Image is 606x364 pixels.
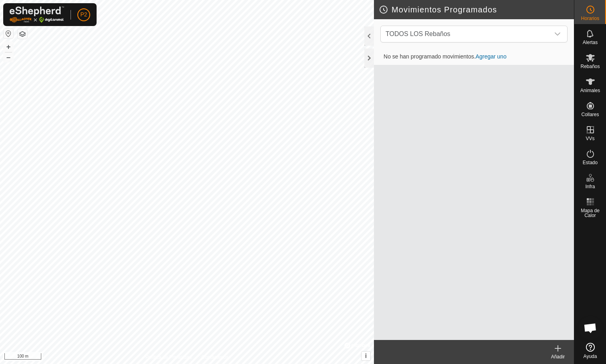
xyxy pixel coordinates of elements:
[362,352,370,360] button: i
[583,160,598,165] span: Estado
[377,53,513,60] span: No se han programado movimientos.
[145,354,192,361] a: Política de Privacidad
[476,53,507,60] a: Agregar uno
[18,29,27,39] button: Capas del Mapa
[578,316,602,340] div: Chat abierto
[4,29,13,38] button: Restablecer Mapa
[386,30,450,37] span: TODOS LOS Rebaños
[580,88,600,93] span: Animales
[4,52,13,62] button: –
[576,208,604,218] span: Mapa de Calor
[580,64,600,69] span: Rebaños
[365,352,367,359] span: i
[584,354,597,359] span: Ayuda
[586,136,594,141] span: VVs
[382,26,549,42] span: TODOS LOS Rebaños
[549,26,566,42] div: dropdown trigger
[542,353,574,360] div: Añadir
[10,6,64,23] img: Logo Gallagher
[581,112,599,117] span: Collares
[202,354,228,361] a: Contáctenos
[80,10,87,19] span: P2
[574,340,606,362] a: Ayuda
[4,42,13,52] button: +
[379,5,574,14] h2: Movimientos Programados
[581,16,599,21] span: Horarios
[585,184,595,189] span: Infra
[583,40,598,45] span: Alertas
